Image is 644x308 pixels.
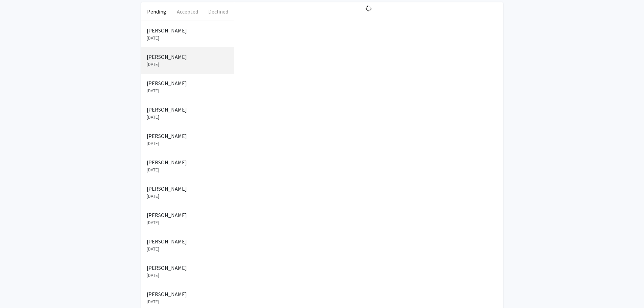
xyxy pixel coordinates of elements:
[147,237,229,245] p: [PERSON_NAME]
[5,278,29,303] iframe: Chat
[147,211,229,219] p: [PERSON_NAME]
[147,290,229,298] p: [PERSON_NAME]
[141,2,172,21] button: Pending
[147,87,229,94] p: [DATE]
[147,264,229,272] p: [PERSON_NAME]
[147,34,229,42] p: [DATE]
[147,298,229,305] p: [DATE]
[147,158,229,166] p: [PERSON_NAME]
[147,26,229,34] p: [PERSON_NAME]
[147,245,229,253] p: [DATE]
[172,2,203,21] button: Accepted
[147,185,229,193] p: [PERSON_NAME]
[147,193,229,200] p: [DATE]
[147,61,229,68] p: [DATE]
[147,53,229,61] p: [PERSON_NAME]
[147,79,229,87] p: [PERSON_NAME]
[147,272,229,279] p: [DATE]
[147,140,229,147] p: [DATE]
[147,132,229,140] p: [PERSON_NAME]
[147,114,229,121] p: [DATE]
[147,105,229,114] p: [PERSON_NAME]
[147,219,229,226] p: [DATE]
[147,166,229,173] p: [DATE]
[203,2,234,21] button: Declined
[363,2,375,14] img: Loading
